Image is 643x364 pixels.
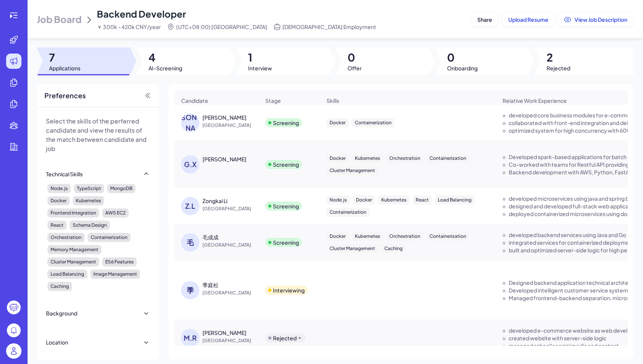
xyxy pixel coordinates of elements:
[509,334,606,342] div: created website with server-side logic
[202,114,246,121] div: 杨超
[47,208,99,218] div: Frontend Integration
[326,208,369,217] div: Containerization
[181,114,199,132] div: [PERSON_NAME]
[273,161,299,168] div: Screening
[47,221,67,230] div: React
[47,282,72,291] div: Caching
[273,202,299,210] div: Screening
[202,337,260,344] span: [GEOGRAPHIC_DATA]
[273,286,305,294] div: Interviewing
[426,232,469,241] div: Containerization
[47,245,101,254] div: Memory Management
[49,64,80,72] span: Applications
[326,244,378,253] div: Cluster Management
[282,23,376,31] span: [DEMOGRAPHIC_DATA] Employment
[413,195,432,205] div: React
[202,197,227,205] div: Zongkai Li
[149,64,182,72] span: AI-Screening
[49,50,80,64] span: 7
[547,64,570,72] span: Rejected
[471,12,499,27] button: Share
[326,166,378,175] div: Cluster Management
[181,97,208,104] span: Candidate
[102,208,129,218] div: AWS EC2
[509,342,619,349] div: managed school's social media and content
[176,23,267,31] span: (UTC+08:00) [GEOGRAPHIC_DATA]
[547,50,570,64] span: 2
[447,64,478,72] span: Onboarding
[202,233,219,241] div: 毛成成
[73,196,104,205] div: Kubernetes
[502,12,555,27] button: Upload Resume
[47,184,71,193] div: Node.js
[509,239,635,246] div: integrated services for containerized deployment
[574,16,627,23] span: View Job Description
[265,97,281,104] span: Stage
[348,64,362,72] span: Offer
[149,50,182,64] span: 4
[202,281,219,289] div: 季庭松
[508,16,548,23] span: Upload Resume
[181,155,199,174] div: G.X
[47,257,99,266] div: Cluster Management
[386,154,423,163] div: Orchestration
[273,334,297,342] div: Rejected
[558,12,634,27] button: View Job Description
[273,239,299,246] div: Screening
[202,289,260,297] span: [GEOGRAPHIC_DATA]
[37,13,82,25] span: Job Board
[326,195,350,205] div: Node.js
[70,221,110,230] div: Schema Design
[181,281,199,299] div: 季
[47,196,70,205] div: Docker
[202,122,260,129] span: [GEOGRAPHIC_DATA]
[378,195,410,205] div: Kubernetes
[202,205,260,213] span: [GEOGRAPHIC_DATA]
[97,8,186,19] span: Backend Developer
[353,195,375,205] div: Docker
[326,154,349,163] div: Docker
[97,23,161,31] span: ￥ 300k - 420k CNY/year
[381,244,406,253] div: Caching
[202,241,260,249] span: [GEOGRAPHIC_DATA]
[44,90,86,101] span: Preferences
[6,343,21,359] img: user_logo.png
[386,232,423,241] div: Orchestration
[447,50,478,64] span: 0
[509,195,638,202] div: developed microservices using java and spring boot
[326,97,339,104] span: Skills
[503,97,567,104] span: Relative Work Experience
[248,50,272,64] span: 1
[181,233,199,252] div: 毛
[202,329,246,336] div: Muhammad Rizki Ramadhan
[46,309,77,317] div: Background
[509,327,640,334] div: developed e-commerce website as web developer
[426,154,469,163] div: Containerization
[74,184,104,193] div: TypeScript
[326,118,349,127] div: Docker
[47,233,85,242] div: Orchestration
[181,197,199,215] div: Z.L
[248,64,272,72] span: Interview
[352,232,383,241] div: Kubernetes
[509,231,626,239] div: developed backend services using Java and Go
[46,170,83,178] div: Technical Skills
[326,232,349,241] div: Docker
[46,338,68,346] div: Location
[88,233,131,242] div: Containerization
[47,270,87,279] div: Load Balancing
[181,329,199,347] div: M.R
[477,16,492,23] span: Share
[435,195,475,205] div: Load Balancing
[107,184,135,193] div: MongoDB
[352,118,395,127] div: Containerization
[348,50,362,64] span: 0
[90,270,140,279] div: Image Management
[202,155,246,163] div: Gavin X
[273,119,299,127] div: Screening
[352,154,383,163] div: Kubernetes
[509,286,630,294] div: Developed intelligent customer service system.
[102,257,137,266] div: ES6 Features
[46,117,150,153] p: Select the skills of the perferred candidate and view the results of the match between candidate ...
